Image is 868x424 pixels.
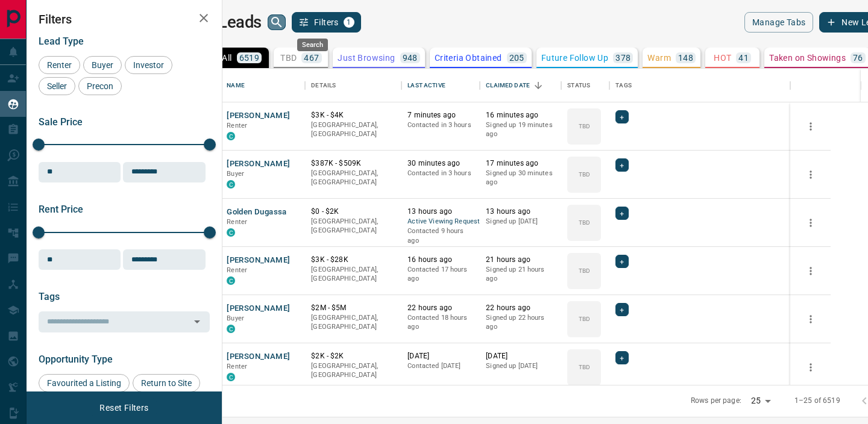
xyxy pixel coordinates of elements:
p: $3K - $28K [311,255,395,265]
p: 30 minutes ago [407,158,474,169]
span: Buyer [227,314,244,322]
div: Last Active [401,69,480,102]
span: Return to Site [137,378,196,388]
p: 21 hours ago [486,255,555,265]
p: [GEOGRAPHIC_DATA], [GEOGRAPHIC_DATA] [311,120,395,139]
p: [GEOGRAPHIC_DATA], [GEOGRAPHIC_DATA] [311,169,395,187]
span: Precon [83,81,118,91]
p: All [222,54,231,62]
p: 22 hours ago [486,303,555,313]
p: 16 minutes ago [486,110,555,120]
span: Buyer [87,60,118,70]
span: + [620,207,624,219]
p: [DATE] [407,351,474,361]
h1: My Leads [192,13,262,32]
button: [PERSON_NAME] [227,158,290,170]
p: 76 [853,54,863,62]
p: Contacted 17 hours ago [407,265,474,284]
p: Signed up 30 minutes ago [486,169,555,187]
span: + [620,159,624,171]
div: Renter [39,56,80,74]
div: + [615,158,628,172]
div: condos.ca [227,132,235,140]
div: Precon [78,77,122,95]
p: TBD [579,170,590,179]
div: + [615,303,628,316]
span: Active Viewing Request [407,217,474,227]
p: Future Follow Up [541,54,608,62]
div: Tags [615,69,632,102]
p: HOT [714,54,731,62]
span: Opportunity Type [39,354,113,365]
div: Status [561,69,609,102]
div: Last Active [407,69,445,102]
span: + [620,255,624,267]
p: TBD [579,122,590,131]
p: Signed up [DATE] [486,361,555,371]
div: condos.ca [227,325,235,333]
div: + [615,351,628,364]
div: Status [567,69,590,102]
p: 205 [509,54,524,62]
p: Just Browsing [338,54,395,62]
p: Signed up 19 minutes ago [486,120,555,139]
span: Renter [227,363,247,370]
div: Search [297,39,328,51]
p: $0 - $2K [311,207,395,217]
div: condos.ca [227,180,235,189]
p: Contacted 18 hours ago [407,313,474,332]
span: Renter [227,218,247,226]
p: 41 [738,54,749,62]
button: Manage Tabs [744,12,813,33]
button: more [802,262,820,280]
p: $2K - $2K [311,351,395,361]
button: more [802,117,820,136]
p: TBD [579,266,590,275]
button: Open [189,313,206,330]
p: Signed up [DATE] [486,217,555,226]
div: Name [221,69,305,102]
span: Lead Type [39,36,84,47]
button: [PERSON_NAME] [227,303,290,314]
p: Contacted 9 hours ago [407,226,474,245]
p: Contacted [DATE] [407,361,474,371]
div: Tags [609,69,790,102]
p: 148 [678,54,693,62]
p: Rows per page: [691,396,741,406]
div: + [615,207,628,220]
div: 25 [746,392,775,410]
p: [GEOGRAPHIC_DATA], [GEOGRAPHIC_DATA] [311,265,395,284]
p: Signed up 22 hours ago [486,313,555,332]
span: + [620,352,624,364]
p: TBD [280,54,297,62]
p: 1–25 of 6519 [794,396,840,406]
span: Renter [227,122,247,129]
span: Renter [43,60,76,70]
p: 13 hours ago [407,207,474,217]
h2: Filters [39,12,210,26]
p: 948 [403,54,418,62]
p: $2M - $5M [311,303,395,313]
div: Claimed Date [480,69,561,102]
p: 7 minutes ago [407,110,474,120]
p: Taken on Showings [769,54,846,62]
p: $3K - $4K [311,110,395,120]
p: 378 [615,54,631,62]
button: [PERSON_NAME] [227,110,290,122]
p: [DATE] [486,351,555,361]
div: Details [311,69,336,102]
button: more [802,310,820,328]
span: + [620,304,624,316]
span: Sale Price [39,116,83,128]
button: Filters1 [292,12,361,33]
p: TBD [579,314,590,323]
div: + [615,110,628,123]
p: 6519 [239,54,260,62]
button: more [802,214,820,232]
div: Seller [39,77,75,95]
p: 16 hours ago [407,255,474,265]
p: 17 minutes ago [486,158,555,169]
p: 13 hours ago [486,207,555,217]
span: 1 [345,18,353,26]
div: condos.ca [227,276,235,285]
